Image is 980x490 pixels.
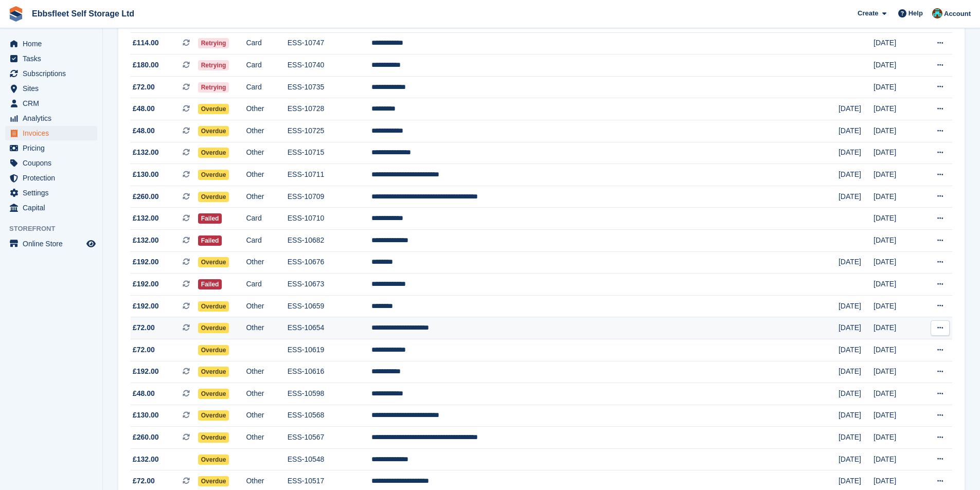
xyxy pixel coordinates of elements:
[198,170,229,180] span: Overdue
[5,66,97,81] a: menu
[23,96,84,111] span: CRM
[5,186,97,200] a: menu
[133,279,159,289] span: £192.00
[874,251,919,274] td: [DATE]
[23,111,84,125] span: Analytics
[5,156,97,170] a: menu
[23,186,84,200] span: Settings
[5,111,97,125] a: menu
[246,361,287,383] td: Other
[288,317,371,339] td: ESS-10654
[5,237,97,251] a: menu
[874,98,919,120] td: [DATE]
[198,389,229,399] span: Overdue
[246,208,287,230] td: Card
[874,76,919,98] td: [DATE]
[288,208,371,230] td: ESS-10710
[5,81,97,96] a: menu
[874,32,919,55] td: [DATE]
[133,125,155,136] span: £48.00
[288,339,371,361] td: ESS-10619
[288,98,371,120] td: ESS-10728
[839,142,874,164] td: [DATE]
[246,186,287,208] td: Other
[874,361,919,383] td: [DATE]
[874,229,919,251] td: [DATE]
[198,279,222,289] span: Failed
[5,51,97,66] a: menu
[839,295,874,317] td: [DATE]
[288,229,371,251] td: ESS-10682
[133,366,159,377] span: £192.00
[133,301,159,312] span: £192.00
[839,251,874,274] td: [DATE]
[133,388,155,399] span: £48.00
[874,274,919,296] td: [DATE]
[133,213,159,224] span: £132.00
[944,9,971,19] span: Account
[198,323,229,333] span: Overdue
[874,427,919,449] td: [DATE]
[288,448,371,470] td: ESS-10548
[133,103,155,114] span: £48.00
[5,37,97,51] a: menu
[23,51,84,66] span: Tasks
[5,126,97,140] a: menu
[288,55,371,77] td: ESS-10740
[133,235,159,246] span: £132.00
[23,201,84,215] span: Capital
[198,235,222,246] span: Failed
[198,104,229,114] span: Overdue
[198,148,229,158] span: Overdue
[133,410,159,421] span: £130.00
[839,164,874,186] td: [DATE]
[133,432,159,443] span: £260.00
[246,142,287,164] td: Other
[133,82,155,93] span: £72.00
[133,147,159,158] span: £132.00
[133,257,159,267] span: £192.00
[288,120,371,142] td: ESS-10725
[288,76,371,98] td: ESS-10735
[246,427,287,449] td: Other
[874,164,919,186] td: [DATE]
[246,274,287,296] td: Card
[133,322,155,333] span: £72.00
[246,383,287,405] td: Other
[198,410,229,421] span: Overdue
[23,126,84,140] span: Invoices
[839,448,874,470] td: [DATE]
[198,126,229,136] span: Overdue
[288,405,371,427] td: ESS-10568
[198,38,229,48] span: Retrying
[246,55,287,77] td: Card
[839,317,874,339] td: [DATE]
[23,237,84,251] span: Online Store
[8,6,24,22] img: stora-icon-8386f47178a22dfd0bd8f6a31ec36ba5ce8667c1dd55bd0f319d3a0aa187defe.svg
[23,171,84,185] span: Protection
[874,295,919,317] td: [DATE]
[288,427,371,449] td: ESS-10567
[839,120,874,142] td: [DATE]
[288,383,371,405] td: ESS-10598
[23,141,84,155] span: Pricing
[288,32,371,55] td: ESS-10747
[288,361,371,383] td: ESS-10616
[198,82,229,93] span: Retrying
[198,60,229,70] span: Retrying
[858,8,878,19] span: Create
[198,455,229,465] span: Overdue
[932,8,942,19] img: George Spring
[133,344,155,355] span: £72.00
[5,141,97,155] a: menu
[5,96,97,111] a: menu
[839,339,874,361] td: [DATE]
[198,367,229,377] span: Overdue
[874,208,919,230] td: [DATE]
[246,120,287,142] td: Other
[839,405,874,427] td: [DATE]
[874,405,919,427] td: [DATE]
[874,55,919,77] td: [DATE]
[23,66,84,81] span: Subscriptions
[28,5,138,22] a: Ebbsfleet Self Storage Ltd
